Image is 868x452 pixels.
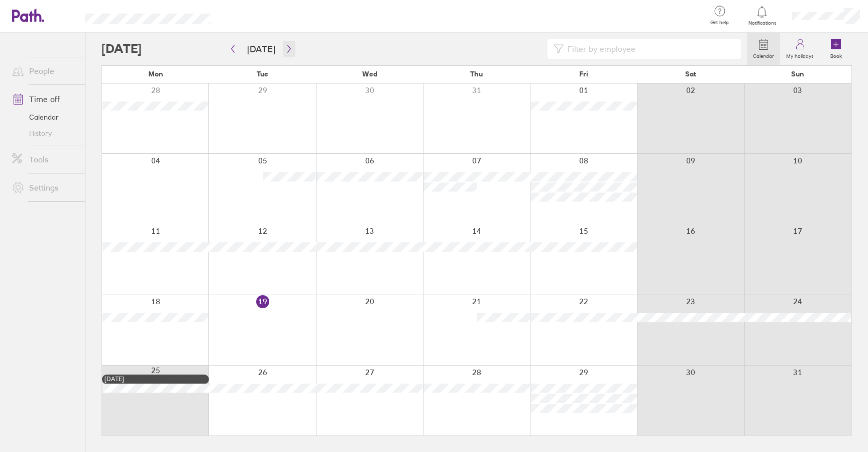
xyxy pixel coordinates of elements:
[685,70,696,78] span: Sat
[4,149,85,169] a: Tools
[780,50,820,59] label: My holidays
[746,5,779,26] a: Notifications
[470,70,483,78] span: Thu
[780,33,820,65] a: My holidays
[239,41,283,57] button: [DATE]
[747,33,780,65] a: Calendar
[747,50,780,59] label: Calendar
[148,70,163,78] span: Mon
[564,39,735,58] input: Filter by employee
[362,70,377,78] span: Wed
[791,70,804,78] span: Sun
[820,33,852,65] a: Book
[4,89,85,109] a: Time off
[4,177,85,198] a: Settings
[703,20,736,26] span: Get help
[257,70,268,78] span: Tue
[824,50,848,59] label: Book
[579,70,588,78] span: Fri
[4,109,85,125] a: Calendar
[4,61,85,81] a: People
[746,20,779,26] span: Notifications
[104,376,206,383] div: [DATE]
[4,125,85,141] a: History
